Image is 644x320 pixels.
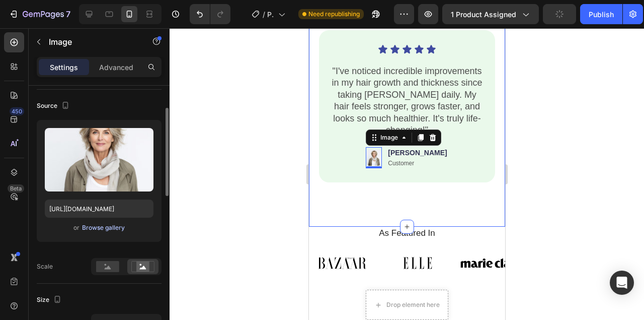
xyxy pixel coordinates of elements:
div: Scale [37,262,53,271]
div: Size [37,293,63,307]
span: / [263,9,265,20]
input: https://example.com/image.jpg [45,200,153,218]
button: 1 product assigned [442,4,539,24]
span: Need republishing [308,10,360,19]
div: Publish [589,9,614,20]
div: Browse gallery [82,223,125,232]
span: 1 product assigned [451,9,516,20]
div: 450 [10,107,24,115]
div: Undo/Redo [190,4,230,24]
span: or [73,222,79,234]
p: Advanced [99,62,133,73]
button: Browse gallery [82,223,125,233]
button: 7 [4,4,75,24]
p: Image [49,36,134,48]
p: 7 [66,8,70,20]
div: Source [37,99,71,113]
span: Product Page - [DATE] 18:58:44 [267,9,274,20]
button: Publish [580,4,622,24]
p: Settings [50,62,78,73]
iframe: Design area [309,28,505,320]
img: preview-image [45,128,153,191]
div: Beta [8,184,24,193]
img: gempages_577013383648248358-82e63ca7-94fe-4f1e-acff-cfced55e4ecc.svg [151,223,217,247]
div: Open Intercom Messenger [610,271,634,295]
